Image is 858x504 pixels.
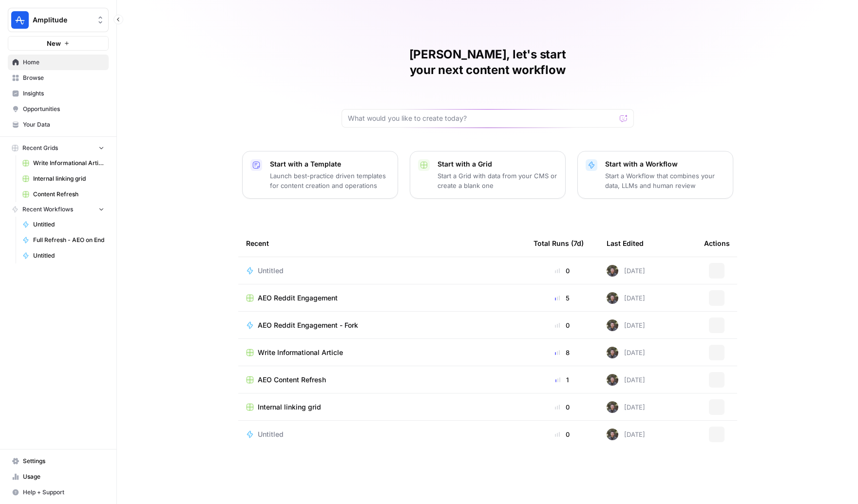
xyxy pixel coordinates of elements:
[8,36,109,51] button: New
[438,159,557,169] p: Start with a Grid
[607,319,618,331] img: maow1e9ocotky9esmvpk8ol9rk58
[607,429,645,440] div: [DATE]
[23,74,104,82] span: Browse
[8,86,109,101] a: Insights
[607,265,645,277] div: [DATE]
[23,457,104,466] span: Settings
[22,144,58,152] span: Recent Grids
[8,141,109,155] button: Recent Grids
[534,293,591,303] div: 5
[47,38,61,48] span: New
[258,293,338,303] span: AEO Reddit Engagement
[8,55,109,70] a: Home
[246,230,518,257] div: Recent
[258,402,321,412] span: Internal linking grid
[18,155,109,171] a: Write Informational Article
[534,402,591,412] div: 0
[33,190,104,199] span: Content Refresh
[8,8,109,32] button: Workspace: Amplitude
[607,319,645,331] div: [DATE]
[18,232,109,248] a: Full Refresh - AEO on End
[23,488,104,497] span: Help + Support
[246,320,518,330] a: AEO Reddit Engagement - Fork
[8,70,109,86] a: Browse
[607,265,618,277] img: maow1e9ocotky9esmvpk8ol9rk58
[607,347,618,358] img: maow1e9ocotky9esmvpk8ol9rk58
[33,159,104,168] span: Write Informational Article
[607,401,645,413] div: [DATE]
[8,117,109,132] a: Your Data
[258,320,358,330] span: AEO Reddit Engagement - Fork
[258,375,326,385] span: AEO Content Refresh
[18,187,109,202] a: Content Refresh
[534,320,591,330] div: 0
[607,374,618,386] img: maow1e9ocotky9esmvpk8ol9rk58
[607,401,618,413] img: maow1e9ocotky9esmvpk8ol9rk58
[23,89,104,98] span: Insights
[18,171,109,187] a: Internal linking grid
[577,151,733,199] button: Start with a WorkflowStart a Workflow that combines your data, LLMs and human review
[11,11,29,29] img: Amplitude Logo
[242,151,398,199] button: Start with a TemplateLaunch best-practice driven templates for content creation and operations
[342,47,634,78] h1: [PERSON_NAME], let's start your next content workflow
[410,151,566,199] button: Start with a GridStart a Grid with data from your CMS or create a blank one
[8,101,109,117] a: Opportunities
[534,375,591,385] div: 1
[246,375,518,385] a: AEO Content Refresh
[246,429,518,439] a: Untitled
[534,266,591,276] div: 0
[246,402,518,412] a: Internal linking grid
[607,292,618,304] img: maow1e9ocotky9esmvpk8ol9rk58
[22,205,73,214] span: Recent Workflows
[33,236,104,244] span: Full Refresh - AEO on End
[8,202,109,217] button: Recent Workflows
[246,293,518,303] a: AEO Reddit Engagement
[23,120,104,129] span: Your Data
[534,429,591,439] div: 0
[607,230,644,257] div: Last Edited
[607,374,645,386] div: [DATE]
[18,217,109,232] a: Untitled
[270,159,390,169] p: Start with a Template
[270,171,390,190] p: Launch best-practice driven templates for content creation and operations
[607,429,618,440] img: maow1e9ocotky9esmvpk8ol9rk58
[33,15,92,25] span: Amplitude
[23,472,104,481] span: Usage
[246,266,518,276] a: Untitled
[8,469,109,485] a: Usage
[33,174,104,183] span: Internal linking grid
[605,159,725,169] p: Start with a Workflow
[33,220,104,229] span: Untitled
[607,292,645,304] div: [DATE]
[33,251,104,260] span: Untitled
[258,429,284,439] span: Untitled
[607,347,645,358] div: [DATE]
[23,105,104,113] span: Opportunities
[438,171,557,190] p: Start a Grid with data from your CMS or create a blank one
[534,348,591,357] div: 8
[258,266,284,276] span: Untitled
[246,348,518,357] a: Write Informational Article
[534,230,584,257] div: Total Runs (7d)
[8,453,109,469] a: Settings
[258,348,343,357] span: Write Informational Article
[23,58,104,67] span: Home
[8,485,109,500] button: Help + Support
[704,230,730,257] div: Actions
[18,248,109,263] a: Untitled
[605,171,725,190] p: Start a Workflow that combines your data, LLMs and human review
[348,113,616,123] input: What would you like to create today?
